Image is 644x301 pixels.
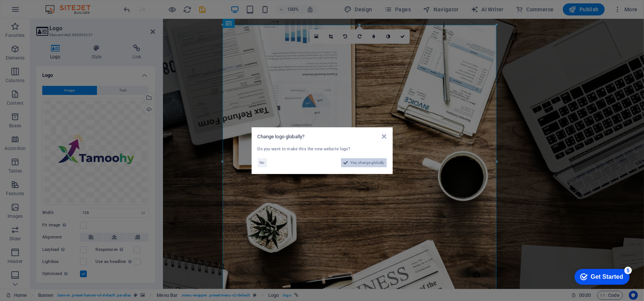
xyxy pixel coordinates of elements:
button: No [258,158,267,167]
div: Get Started [20,8,53,15]
span: Change logo globally? [258,134,305,139]
button: Yes, change globally [341,158,387,167]
div: Get Started 5 items remaining, 0% complete [4,4,59,20]
div: 5 [54,2,61,9]
span: Yes, change globally [351,158,384,167]
span: No [260,158,265,167]
div: Do you want to make this the new website logo? [258,146,387,153]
